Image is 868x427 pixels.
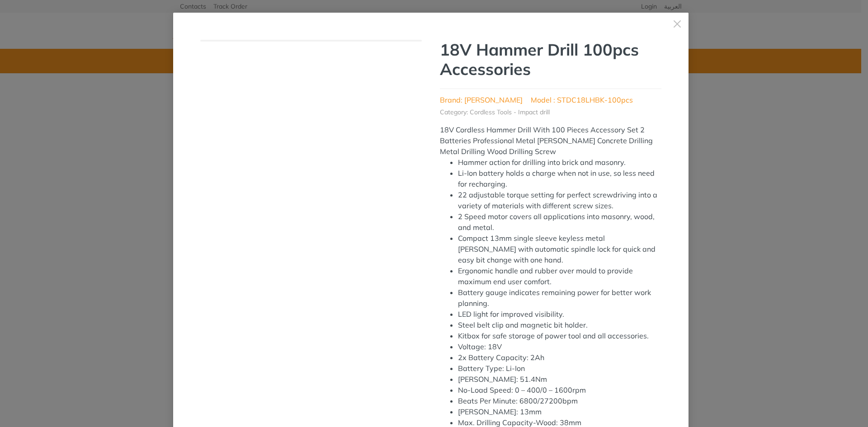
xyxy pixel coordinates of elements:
li: Brand: [PERSON_NAME] [440,94,523,105]
li: Beats Per Minute: 6800/27200bpm [458,395,661,406]
li: Model : STDC18LHBK-100pcs [531,94,633,105]
li: Voltage: 18V [458,341,661,352]
li: Ergonomic handle and rubber over mould to provide maximum end user comfort. [458,265,661,287]
li: Kitbox for safe storage of power tool and all accessories. [458,330,661,341]
li: [PERSON_NAME]: 51.4Nm [458,374,661,385]
li: Compact 13mm single sleeve keyless metal [PERSON_NAME] with automatic spindle lock for quick and ... [458,233,661,265]
li: Hammer action for drilling into brick and masonry. [458,157,661,168]
li: LED light for improved visibility. [458,309,661,319]
h1: 18V Hammer Drill 100pcs Accessories [440,40,661,79]
li: 2 Speed motor covers all applications into masonry, wood, and metal. [458,211,661,233]
li: [PERSON_NAME]: 13mm [458,406,661,417]
li: 2x Battery Capacity: 2Ah [458,352,661,363]
li: Battery gauge indicates remaining power for better work planning. [458,287,661,309]
li: Battery Type: Li-Ion [458,363,661,374]
li: 22 adjustable torque setting for perfect screwdriving into a variety of materials with different ... [458,189,661,211]
li: No-Load Speed: 0 – 400/0 – 1600rpm [458,385,661,395]
li: Li-Ion battery holds a charge when not in use, so less need for recharging. [458,168,661,189]
li: Category: Cordless Tools - Impact drill [440,108,550,117]
li: Steel belt clip and magnetic bit holder. [458,319,661,330]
